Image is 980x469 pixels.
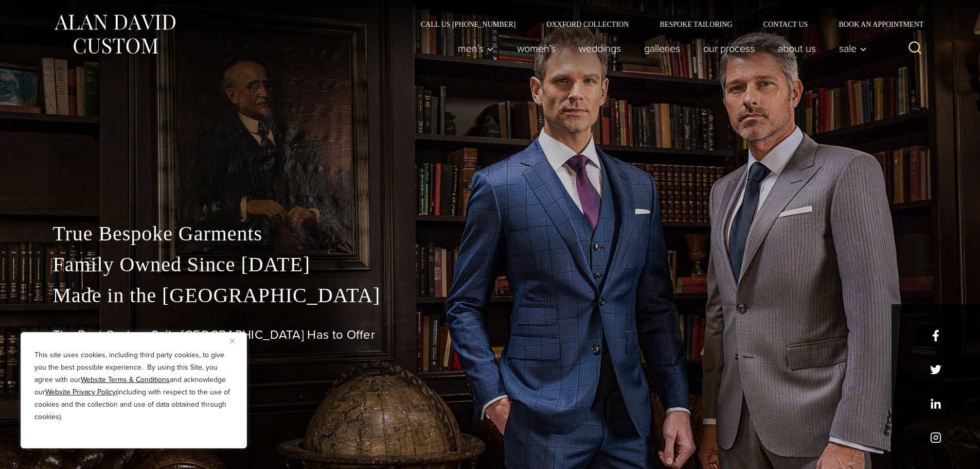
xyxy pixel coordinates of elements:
a: Website Privacy Policy [45,387,116,397]
a: Contact Us [748,21,824,28]
span: Men’s [458,43,494,54]
p: True Bespoke Garments Family Owned Since [DATE] Made in the [GEOGRAPHIC_DATA] [53,218,928,311]
a: Call Us [PHONE_NUMBER] [405,21,531,28]
h1: The Best Custom Suits [GEOGRAPHIC_DATA] Has to Offer [53,327,928,342]
a: About Us [766,38,827,59]
nav: Primary Navigation [446,38,872,59]
img: Alan David Custom [53,11,176,57]
nav: Secondary Navigation [405,21,928,28]
a: Website Terms & Conditions [81,374,170,385]
img: Close [230,339,235,343]
a: Galleries [632,38,691,59]
button: Close [230,335,242,347]
a: weddings [567,38,632,59]
a: Women’s [505,38,567,59]
p: This site uses cookies, including third party cookies, to give you the best possible experience. ... [34,349,233,423]
a: Bespoke Tailoring [644,21,747,28]
a: Oxxford Collection [531,21,644,28]
a: Our Process [691,38,766,59]
span: Sale [839,43,867,54]
button: View Search Form [903,36,928,61]
a: Book an Appointment [823,21,927,28]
